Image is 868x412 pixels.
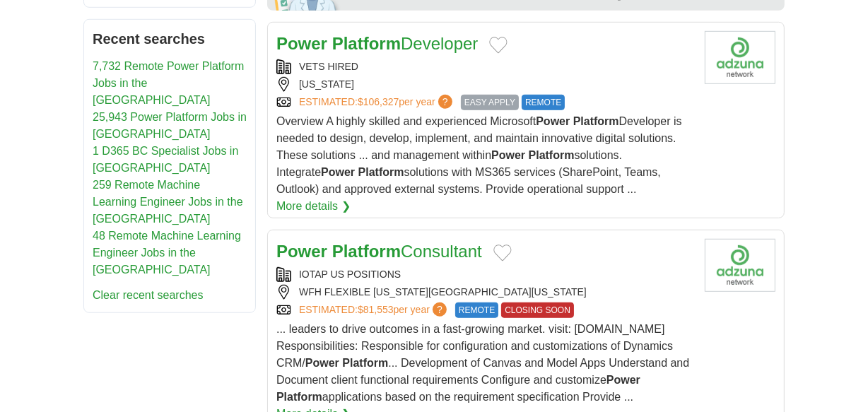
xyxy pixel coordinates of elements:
[358,304,394,315] span: $81,553
[332,34,401,53] strong: Platform
[305,357,339,369] strong: Power
[522,95,565,110] span: REMOTE
[299,302,450,318] a: ESTIMATED:$81,553per year?
[276,323,689,403] span: ... leaders to drive outcomes in a fast-growing market. visit: [DOMAIN_NAME] Responsibilities: Re...
[93,28,247,49] h2: Recent searches
[276,34,327,53] strong: Power
[705,31,775,84] img: Company logo
[93,145,238,174] a: 1 D365 BC Specialist Jobs in [GEOGRAPHIC_DATA]
[299,95,455,110] a: ESTIMATED:$106,327per year?
[358,96,399,107] span: $106,327
[276,242,482,261] a: Power PlatformConsultant
[606,374,640,386] strong: Power
[276,59,693,74] div: VETS HIRED
[276,34,478,53] a: Power PlatformDeveloper
[332,242,401,261] strong: Platform
[276,285,693,300] div: WFH FLEXIBLE [US_STATE][GEOGRAPHIC_DATA][US_STATE]
[489,37,508,54] button: Add to favorite jobs
[276,77,693,92] div: [US_STATE]
[455,302,498,318] span: REMOTE
[276,198,351,215] a: More details ❯
[358,166,404,178] strong: Platform
[93,111,247,140] a: 25,943 Power Platform Jobs in [GEOGRAPHIC_DATA]
[705,239,775,292] img: Company logo
[342,357,388,369] strong: Platform
[438,95,452,109] span: ?
[501,302,574,318] span: CLOSING SOON
[93,230,241,276] a: 48 Remote Machine Learning Engineer Jobs in the [GEOGRAPHIC_DATA]
[93,179,243,225] a: 259 Remote Machine Learning Engineer Jobs in the [GEOGRAPHIC_DATA]
[276,242,327,261] strong: Power
[493,245,512,261] button: Add to favorite jobs
[433,302,447,317] span: ?
[93,289,204,301] a: Clear recent searches
[321,166,355,178] strong: Power
[93,60,244,106] a: 7,732 Remote Power Platform Jobs in the [GEOGRAPHIC_DATA]
[276,267,693,282] div: IOTAP US POSITIONS
[536,115,570,127] strong: Power
[491,149,525,161] strong: Power
[276,115,682,195] span: Overview A highly skilled and experienced Microsoft Developer is needed to design, develop, imple...
[276,391,322,403] strong: Platform
[573,115,619,127] strong: Platform
[529,149,575,161] strong: Platform
[461,95,519,110] span: EASY APPLY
